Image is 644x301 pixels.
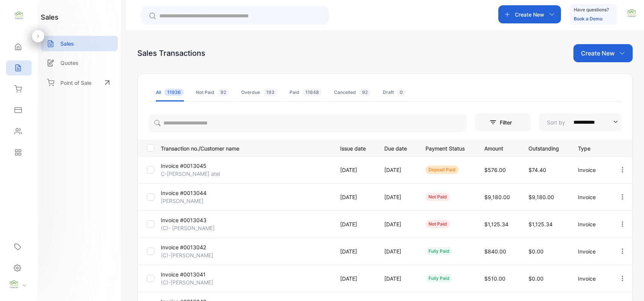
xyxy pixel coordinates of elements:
span: $0.00 [528,248,544,255]
p: Invoice [578,193,603,201]
a: Quotes [41,55,118,71]
span: 92 [359,89,371,96]
div: deposit paid [425,166,459,174]
div: Paid [290,89,322,96]
p: (C)-[PERSON_NAME] [161,278,217,286]
span: $1,125.34 [484,221,508,227]
p: Due date [384,143,410,152]
p: [DATE] [384,166,410,174]
p: Invoice [578,166,603,174]
p: Invoice [578,220,603,228]
p: Have questions? [574,6,609,14]
div: Not Paid [196,89,229,96]
p: Point of Sale [60,79,91,87]
div: fully paid [425,247,453,255]
button: Create New [498,5,561,23]
p: [PERSON_NAME] [161,197,217,205]
span: $1,125.34 [528,221,553,227]
div: not paid [425,220,450,228]
img: logo [13,10,25,21]
div: Draft [383,89,406,96]
p: Invoice #0013042 [161,243,217,251]
p: Invoice #0013043 [161,216,217,224]
p: Invoice #0013045 [161,162,217,170]
p: Invoice [578,275,603,283]
p: Quotes [60,59,79,67]
button: Sort by [539,113,622,131]
span: $576.00 [484,167,506,173]
a: Point of Sale [41,74,118,91]
span: $0.00 [528,275,544,282]
p: Type [578,143,603,152]
p: (C)-[PERSON_NAME] [161,251,217,259]
a: Sales [41,36,118,51]
span: 0 [397,89,406,96]
p: [DATE] [340,220,369,228]
p: Sort by [547,118,565,126]
p: [DATE] [340,193,369,201]
iframe: LiveChat chat widget [612,269,644,301]
p: Amount [484,143,513,152]
span: $9,180.00 [528,194,554,200]
p: [DATE] [384,193,410,201]
h1: sales [41,12,59,22]
p: Create New [581,49,615,58]
div: Sales Transactions [137,48,205,59]
p: Sales [60,40,74,48]
img: profile [8,279,20,290]
button: Create New [573,44,633,62]
button: avatar [626,5,637,23]
p: (C)- [PERSON_NAME] [161,224,217,232]
p: [DATE] [340,275,369,283]
p: Outstanding [528,143,562,152]
p: [DATE] [340,247,369,255]
p: Issue date [340,143,369,152]
p: Invoice #0013041 [161,270,217,278]
span: $840.00 [484,248,506,255]
p: [DATE] [340,166,369,174]
span: $510.00 [484,275,505,282]
span: 11936 [164,89,184,96]
img: avatar [626,8,637,19]
span: 11648 [302,89,322,96]
p: [DATE] [384,275,410,283]
a: Book a Demo [574,16,602,21]
span: 193 [263,89,277,96]
p: [DATE] [384,220,410,228]
span: $74.40 [528,167,546,173]
div: All [156,89,184,96]
div: Overdue [241,89,277,96]
p: [DATE] [384,247,410,255]
div: Cancelled [334,89,371,96]
span: $9,180.00 [484,194,510,200]
p: Transaction no./Customer name [161,143,331,152]
p: Create New [515,11,544,18]
p: C-[PERSON_NAME] atel [161,170,220,178]
p: Payment Status [425,143,469,152]
div: not paid [425,193,450,201]
p: Invoice [578,247,603,255]
p: Invoice #0013044 [161,189,217,197]
div: fully paid [425,274,453,283]
span: 92 [217,89,229,96]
